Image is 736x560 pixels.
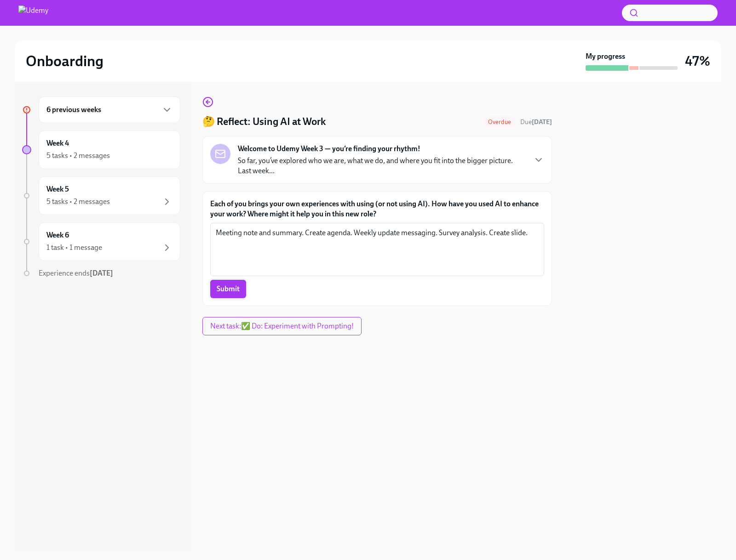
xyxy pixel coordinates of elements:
a: Week 61 task • 1 message [22,222,180,261]
textarea: Meeting note and summary. Create agenda. Weekly update messaging. Survey analysis. Create slide. [216,227,539,272]
h2: Onboarding [26,52,103,70]
span: Overdue [483,119,517,125]
span: Due [520,118,552,126]
div: 6 previous weeks [39,96,180,123]
h6: Week 6 [46,230,69,240]
span: Next task : ✅ Do: Experiment with Prompting! [210,322,354,331]
h6: Week 4 [46,138,69,148]
strong: Welcome to Udemy Week 3 — you’re finding your rhythm! [238,144,420,154]
span: August 17th, 2025 10:00 [520,118,552,126]
div: 5 tasks • 2 messages [46,151,110,161]
h4: 🤔 Reflect: Using AI at Work [202,115,326,129]
span: Experience ends [39,269,113,277]
button: Next task:✅ Do: Experiment with Prompting! [202,317,362,335]
p: So far, you’ve explored who we are, what we do, and where you fit into the bigger picture. Last w... [238,156,526,176]
strong: My progress [586,51,625,62]
label: Each of you brings your own experiences with using (or not using AI). How have you used AI to enh... [210,199,544,219]
h3: 47% [685,53,710,69]
span: Submit [217,284,240,294]
strong: [DATE] [90,269,113,277]
strong: [DATE] [532,118,552,126]
a: Week 45 tasks • 2 messages [22,130,180,169]
h6: 6 previous weeks [46,105,101,115]
button: Submit [210,280,246,298]
h6: Week 5 [46,184,69,194]
div: 5 tasks • 2 messages [46,197,110,207]
div: 1 task • 1 message [46,243,102,253]
img: Udemy [18,6,48,20]
a: Week 55 tasks • 2 messages [22,176,180,215]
